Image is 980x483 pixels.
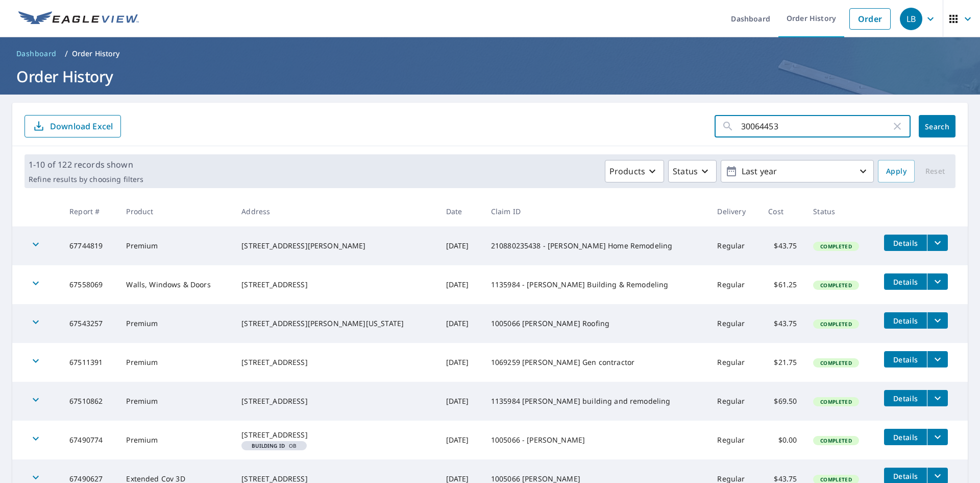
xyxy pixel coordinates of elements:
[814,320,857,328] span: Completed
[890,277,921,287] span: Details
[241,241,429,251] div: [STREET_ADDRESS][PERSON_NAME]
[438,226,483,265] td: [DATE]
[919,115,955,137] button: Search
[72,49,120,59] p: Order History
[438,343,483,382] td: [DATE]
[483,343,709,382] td: 1069259 [PERSON_NAME] Gen contractor
[61,382,118,421] td: 67510862
[738,163,857,180] p: Last year
[241,430,429,440] div: [STREET_ADDRESS]
[814,359,857,366] span: Completed
[61,196,118,226] th: Report #
[241,396,429,406] div: [STREET_ADDRESS]
[61,304,118,343] td: 67543257
[438,382,483,421] td: [DATE]
[890,355,921,364] span: Details
[709,421,760,459] td: Regular
[61,421,118,459] td: 67490774
[29,158,143,171] p: 1-10 of 122 records shown
[438,196,483,226] th: Date
[29,175,143,184] p: Refine results by choosing filters
[760,265,805,304] td: $61.25
[709,382,760,421] td: Regular
[18,11,139,27] img: EV Logo
[709,343,760,382] td: Regular
[24,115,121,137] button: Download Excel
[760,196,805,226] th: Cost
[483,196,709,226] th: Claim ID
[814,282,857,289] span: Completed
[438,304,483,343] td: [DATE]
[927,351,948,367] button: filesDropdownBtn-67511391
[118,226,233,265] td: Premium
[805,196,876,226] th: Status
[709,304,760,343] td: Regular
[668,160,717,182] button: Status
[483,265,709,304] td: 1135984 - [PERSON_NAME] Building & Remodeling
[760,382,805,421] td: $69.50
[483,382,709,421] td: 1135984 [PERSON_NAME] building and remodeling
[884,351,927,367] button: detailsBtn-67511391
[233,196,437,226] th: Address
[814,437,857,444] span: Completed
[483,304,709,343] td: 1005066 [PERSON_NAME] Roofing
[61,343,118,382] td: 67511391
[760,421,805,459] td: $0.00
[605,160,664,182] button: Products
[709,196,760,226] th: Delivery
[61,226,118,265] td: 67744819
[438,421,483,459] td: [DATE]
[884,312,927,329] button: detailsBtn-67543257
[760,226,805,265] td: $43.75
[927,390,948,406] button: filesDropdownBtn-67510862
[65,48,68,60] li: /
[709,226,760,265] td: Regular
[246,443,303,448] span: OB
[709,265,760,304] td: Regular
[50,121,113,132] p: Download Excel
[118,265,233,304] td: Walls, Windows & Doors
[890,432,921,442] span: Details
[61,265,118,304] td: 67558069
[241,280,429,290] div: [STREET_ADDRESS]
[814,398,857,405] span: Completed
[884,273,927,290] button: detailsBtn-67558069
[890,238,921,248] span: Details
[760,343,805,382] td: $21.75
[609,165,645,177] p: Products
[927,429,948,445] button: filesDropdownBtn-67490774
[927,273,948,290] button: filesDropdownBtn-67558069
[252,443,285,448] em: Building ID
[721,160,874,182] button: Last year
[900,8,922,30] div: LB
[241,318,429,329] div: [STREET_ADDRESS][PERSON_NAME][US_STATE]
[118,343,233,382] td: Premium
[760,304,805,343] td: $43.75
[890,316,921,326] span: Details
[483,421,709,459] td: 1005066 - [PERSON_NAME]
[927,312,948,329] button: filesDropdownBtn-67543257
[12,45,968,62] nav: breadcrumb
[483,226,709,265] td: 210880235438 - [PERSON_NAME] Home Remodeling
[118,382,233,421] td: Premium
[878,160,915,182] button: Apply
[927,122,947,131] span: Search
[886,165,906,178] span: Apply
[118,421,233,459] td: Premium
[927,235,948,251] button: filesDropdownBtn-67744819
[438,265,483,304] td: [DATE]
[849,8,891,30] a: Order
[12,66,968,87] h1: Order History
[814,476,857,483] span: Completed
[884,390,927,406] button: detailsBtn-67510862
[890,471,921,481] span: Details
[673,165,698,177] p: Status
[241,357,429,367] div: [STREET_ADDRESS]
[12,45,61,62] a: Dashboard
[884,235,927,251] button: detailsBtn-67744819
[890,394,921,403] span: Details
[16,49,57,59] span: Dashboard
[814,243,857,250] span: Completed
[118,304,233,343] td: Premium
[741,112,891,141] input: Address, Report #, Claim ID, etc.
